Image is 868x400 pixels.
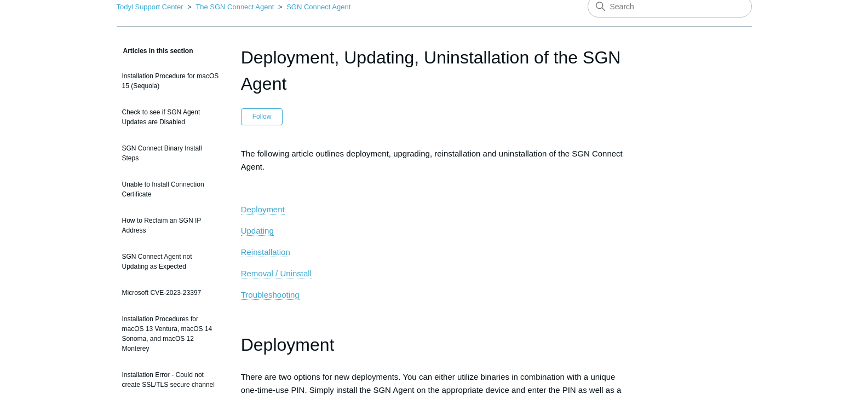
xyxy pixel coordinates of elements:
[241,226,274,235] span: Updating
[117,3,186,11] li: Todyl Support Center
[241,247,290,257] a: Reinstallation
[117,364,225,395] a: Installation Error - Could not create SSL/TLS secure channel
[241,205,285,215] a: Deployment
[117,138,225,169] a: SGN Connect Binary Install Steps
[117,210,225,241] a: How to Reclaim an SGN IP Address
[185,3,276,11] li: The SGN Connect Agent
[276,3,350,11] li: SGN Connect Agent
[241,247,290,257] span: Reinstallation
[241,290,300,299] span: Troubleshooting
[117,309,225,359] a: Installation Procedures for macOS 13 Ventura, macOS 14 Sonoma, and macOS 12 Monterey
[117,174,225,205] a: Unable to Install Connection Certificate
[241,269,312,278] span: Removal / Uninstall
[241,290,300,300] a: Troubleshooting
[117,47,193,55] span: Articles in this section
[241,205,285,214] span: Deployment
[117,102,225,132] a: Check to see if SGN Agent Updates are Disabled
[117,66,225,96] a: Installation Procedure for macOS 15 (Sequoia)
[241,335,335,355] span: Deployment
[196,3,274,11] a: The SGN Connect Agent
[241,269,312,279] a: Removal / Uninstall
[241,108,283,125] button: Follow Article
[241,44,628,97] h1: Deployment, Updating, Uninstallation of the SGN Agent
[117,282,225,303] a: Microsoft CVE-2023-23397
[241,226,274,236] a: Updating
[117,3,183,11] a: Todyl Support Center
[286,3,350,11] a: SGN Connect Agent
[241,149,623,171] span: The following article outlines deployment, upgrading, reinstallation and uninstallation of the SG...
[117,246,225,277] a: SGN Connect Agent not Updating as Expected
